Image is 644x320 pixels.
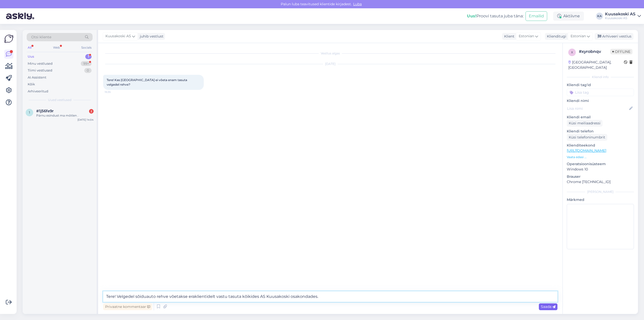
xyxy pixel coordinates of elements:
[103,303,152,310] div: Privaatne kommentaar
[567,174,634,179] p: Brauser
[567,129,634,134] p: Kliendi telefon
[567,190,634,194] div: [PERSON_NAME]
[567,89,634,96] input: Lisa tag
[31,34,51,40] span: Otsi kliente
[571,50,573,54] span: x
[36,109,54,113] span: #1j56fe9r
[605,12,635,16] div: Kuusakoski AS
[28,54,34,59] div: Uus
[28,68,52,73] div: Tiimi vestlused
[77,118,94,122] div: [DATE] 14:04
[541,304,555,309] span: Saada
[553,12,584,21] div: Aktiivne
[352,2,363,6] span: Luba
[567,197,634,202] p: Märkmed
[89,109,94,114] div: 2
[610,49,632,54] span: Offline
[567,82,634,88] p: Kliendi tag'id
[605,12,641,20] a: Kuusakoski ASKuusakoski AS
[36,113,94,118] div: Pärnu esindust ma mõtlen .
[567,120,602,127] div: Küsi meiliaadressi
[596,13,603,20] div: KA
[571,33,586,39] span: Estonian
[605,16,635,20] div: Kuusakoski AS
[29,111,30,114] span: 1
[567,148,606,153] a: [URL][DOMAIN_NAME]
[567,161,634,167] p: Operatsioonisüsteem
[4,34,14,44] img: Askly Logo
[519,33,534,39] span: Estonian
[567,179,634,185] p: Chrome [TECHNICAL_ID]
[84,68,92,73] div: 0
[595,33,633,40] div: Arhiveeri vestlus
[48,98,71,102] span: Uued vestlused
[545,34,566,39] div: Klienditugi
[28,61,53,66] div: Minu vestlused
[567,106,628,111] input: Lisa nimi
[567,155,634,159] p: Vaata edasi ...
[567,75,634,79] div: Kliendi info
[567,115,634,120] p: Kliendi email
[52,44,61,51] div: Web
[467,13,524,19] div: Proovi tasuta juba täna:
[28,89,48,94] div: Arhiveeritud
[27,44,32,51] div: All
[526,11,547,21] button: Emailid
[85,54,92,59] div: 1
[103,62,557,66] div: [DATE]
[80,44,93,51] div: Socials
[568,60,624,70] div: [GEOGRAPHIC_DATA], [GEOGRAPHIC_DATA]
[103,291,557,302] textarea: Tere! Velgedel sõiduauto rehve võetakse eraklientidelt vastu tasuta kõikides AS Kuusakoski osakon...
[567,98,634,103] p: Kliendi nimi
[103,51,557,56] div: Vestlus algas
[138,34,164,39] div: juhib vestlust
[107,78,188,86] span: Tere! Kas [GEOGRAPHIC_DATA] ei võeta enam tasuta velgedel rehve?
[567,167,634,172] p: Windows 10
[579,49,610,55] div: # xyrobnqv
[105,33,131,39] span: Kuusakoski AS
[567,143,634,148] p: Klienditeekond
[81,61,92,66] div: 99+
[28,75,46,80] div: AI Assistent
[502,34,514,39] div: Klient
[28,82,35,87] div: Kõik
[567,134,607,141] div: Küsi telefoninumbrit
[105,90,124,94] span: 15:35
[467,14,476,18] b: Uus!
